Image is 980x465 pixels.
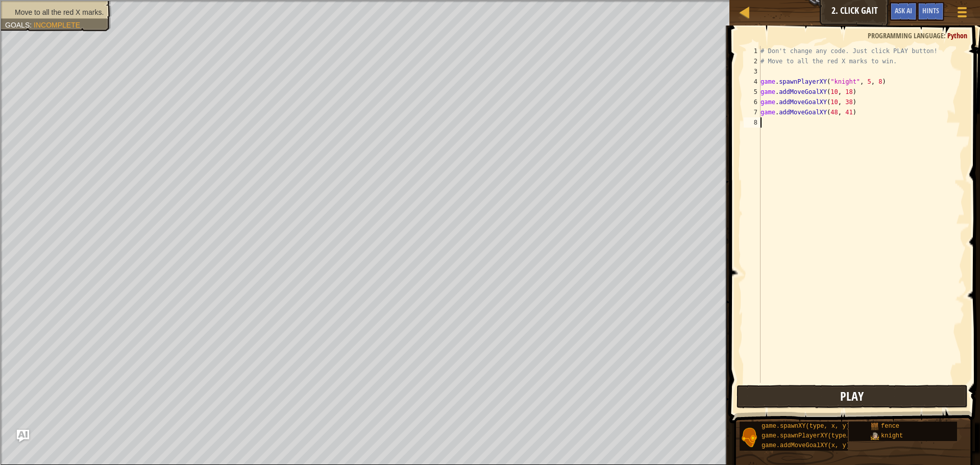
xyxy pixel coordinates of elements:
[17,430,29,442] button: Ask AI
[4,59,976,68] div: Rename
[740,428,759,447] img: portrait.png
[4,41,976,50] div: Options
[4,13,976,22] div: Sort New > Old
[4,68,976,78] div: Move To ...
[744,107,761,117] div: 7
[949,2,975,26] button: Show game menu
[922,6,939,15] span: Hints
[744,97,761,107] div: 6
[744,77,761,87] div: 4
[744,46,761,56] div: 1
[890,2,917,21] button: Ask AI
[4,32,976,41] div: Delete
[4,22,976,32] div: Move To ...
[895,6,912,15] span: Ask AI
[762,432,872,439] span: game.spawnPlayerXY(type, x, y)
[881,423,899,430] span: fence
[744,66,761,77] div: 3
[881,432,903,439] span: knight
[4,4,976,13] div: Sort A > Z
[947,31,967,40] span: Python
[762,442,850,449] span: game.addMoveGoalXY(x, y)
[871,432,879,440] img: portrait.png
[762,423,850,430] span: game.spawnXY(type, x, y)
[744,56,761,66] div: 2
[737,385,968,408] button: Play
[868,31,944,40] span: Programming language
[744,87,761,97] div: 5
[840,388,864,404] span: Play
[4,50,976,59] div: Sign out
[744,117,761,128] div: 8
[944,31,947,40] span: :
[871,422,879,430] img: portrait.png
